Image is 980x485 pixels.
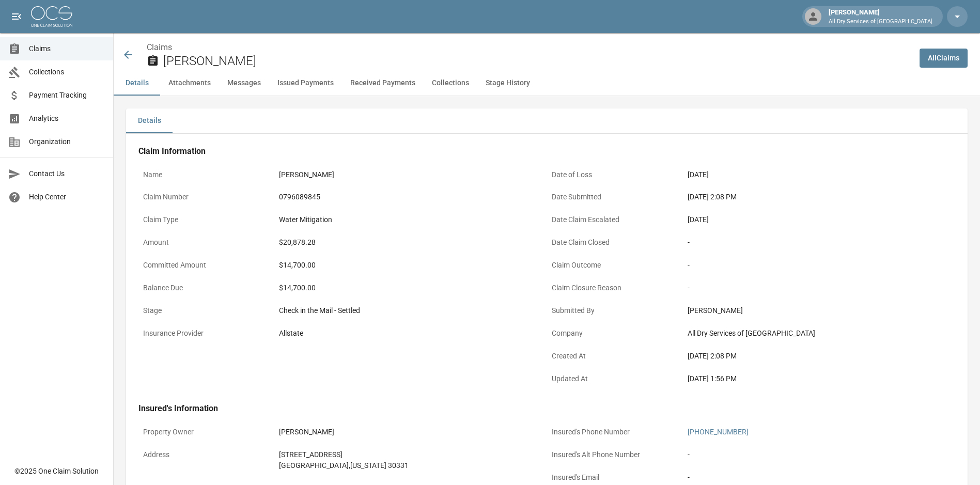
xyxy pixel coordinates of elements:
[688,373,951,384] div: [DATE] 1:56 PM
[547,323,683,343] p: Company
[138,255,274,275] p: Committed Amount
[279,460,542,471] div: [GEOGRAPHIC_DATA] , [US_STATE] 30331
[138,445,274,465] p: Address
[279,427,542,437] div: [PERSON_NAME]
[14,466,99,476] div: © 2025 One Claim Solution
[163,54,911,69] h2: [PERSON_NAME]
[279,214,542,225] div: Water Mitigation
[547,232,683,253] p: Date Claim Closed
[279,449,542,460] div: [STREET_ADDRESS]
[138,210,274,230] p: Claim Type
[547,422,683,442] p: Insured's Phone Number
[138,323,274,343] p: Insurance Provider
[688,260,951,271] div: -
[138,301,274,321] p: Stage
[688,305,951,316] div: [PERSON_NAME]
[279,192,542,202] div: 0796089845
[279,237,542,248] div: $20,878.28
[114,71,980,96] div: anchor tabs
[269,71,342,96] button: Issued Payments
[279,305,542,316] div: Check in the Mail - Settled
[829,18,932,26] p: All Dry Services of [GEOGRAPHIC_DATA]
[279,283,542,293] div: $14,700.00
[29,43,105,54] span: Claims
[342,71,424,96] button: Received Payments
[825,7,937,26] div: [PERSON_NAME]
[138,232,274,253] p: Amount
[138,165,274,185] p: Name
[688,449,951,460] div: -
[138,403,955,414] h4: Insured's Information
[477,71,538,96] button: Stage History
[688,472,951,483] div: -
[688,192,951,202] div: [DATE] 2:08 PM
[424,71,477,96] button: Collections
[688,283,951,293] div: -
[688,351,951,362] div: [DATE] 2:08 PM
[688,169,951,180] div: [DATE]
[29,90,105,101] span: Payment Tracking
[547,165,683,185] p: Date of Loss
[688,328,951,339] div: All Dry Services of [GEOGRAPHIC_DATA]
[688,237,951,248] div: -
[138,278,274,298] p: Balance Due
[688,428,749,436] a: [PHONE_NUMBER]
[279,260,542,271] div: $14,700.00
[688,214,951,225] div: [DATE]
[138,146,955,157] h4: Claim Information
[279,328,542,339] div: Allstate
[547,278,683,298] p: Claim Closure Reason
[29,113,105,124] span: Analytics
[138,422,274,442] p: Property Owner
[279,169,542,180] div: [PERSON_NAME]
[547,346,683,366] p: Created At
[160,71,219,96] button: Attachments
[6,6,27,27] button: open drawer
[29,168,105,179] span: Contact Us
[138,187,274,207] p: Claim Number
[29,67,105,77] span: Collections
[920,49,968,68] a: AllClaims
[219,71,269,96] button: Messages
[29,192,105,202] span: Help Center
[547,301,683,321] p: Submitted By
[547,445,683,465] p: Insured's Alt Phone Number
[547,255,683,275] p: Claim Outcome
[126,108,968,133] div: details tabs
[29,136,105,147] span: Organization
[547,369,683,389] p: Updated At
[147,41,911,54] nav: breadcrumb
[114,71,160,96] button: Details
[547,187,683,207] p: Date Submitted
[31,6,72,27] img: ocs-logo-white-transparent.png
[547,210,683,230] p: Date Claim Escalated
[147,42,172,52] a: Claims
[126,108,173,133] button: Details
